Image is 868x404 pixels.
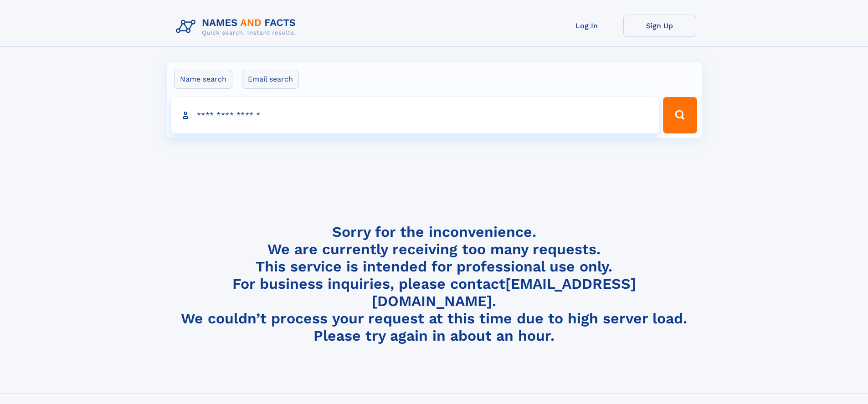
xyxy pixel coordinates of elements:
[242,70,299,89] label: Email search
[550,15,623,37] a: Log In
[172,223,696,345] h4: Sorry for the inconvenience. We are currently receiving too many requests. This service is intend...
[174,70,232,89] label: Name search
[172,15,303,39] img: Logo Names and Facts
[663,97,697,133] button: Search Button
[623,15,696,37] a: Sign Up
[171,97,659,133] input: search input
[372,275,636,310] a: [EMAIL_ADDRESS][DOMAIN_NAME]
